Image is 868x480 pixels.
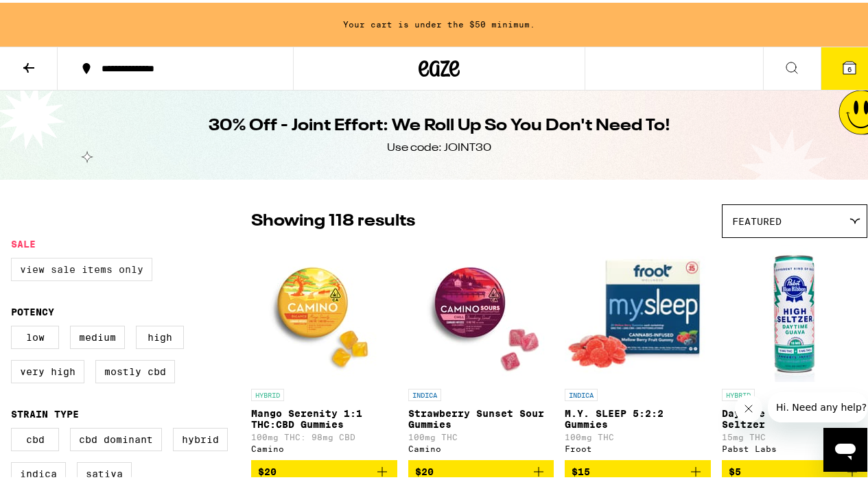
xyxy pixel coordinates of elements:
[722,242,868,457] a: Open page for Daytime Guava 10:5 High Seltzer from Pabst Labs
[95,357,175,381] label: Mostly CBD
[251,207,415,230] p: Showing 118 results
[722,430,868,439] p: 15mg THC
[565,242,711,379] img: Froot - M.Y. SLEEP 5:2:2 Gummies
[11,323,59,346] label: Low
[722,442,868,451] div: Pabst Labs
[408,442,554,451] div: Camino
[251,430,397,439] p: 100mg THC: 98mg CBD
[565,442,711,451] div: Froot
[565,430,711,439] p: 100mg THC
[408,242,554,457] a: Open page for Strawberry Sunset Sour Gummies from Camino
[258,464,277,475] span: $20
[722,405,868,427] p: Daytime Guava 10:5 High Seltzer
[732,213,782,224] span: Featured
[251,405,397,427] p: Mango Serenity 1:1 THC:CBD Gummies
[823,425,867,469] iframe: Button to launch messaging window
[70,323,125,346] label: Medium
[565,405,711,427] p: M.Y. SLEEP 5:2:2 Gummies
[387,138,491,153] div: Use code: JOINT30
[11,406,79,417] legend: Strain Type
[255,242,392,379] img: Camino - Mango Serenity 1:1 THC:CBD Gummies
[412,242,550,379] img: Camino - Strawberry Sunset Sour Gummies
[729,464,741,475] span: $5
[136,323,184,346] label: High
[11,255,152,278] label: View Sale Items Only
[565,242,711,457] a: Open page for M.Y. SLEEP 5:2:2 Gummies from Froot
[251,386,284,398] p: HYBRID
[735,392,762,420] iframe: Close message
[11,357,84,381] label: Very High
[847,62,852,71] span: 6
[209,112,670,135] h1: 30% Off - Joint Effort: We Roll Up So You Don't Need To!
[70,425,162,448] label: CBD Dominant
[11,236,36,247] legend: Sale
[251,242,397,457] a: Open page for Mango Serenity 1:1 THC:CBD Gummies from Camino
[768,389,867,420] iframe: Message from company
[722,386,755,398] p: HYBRID
[408,386,441,398] p: INDICA
[408,430,554,439] p: 100mg THC
[11,304,54,315] legend: Potency
[11,425,59,448] label: CBD
[572,464,590,475] span: $15
[251,442,397,451] div: Camino
[726,242,863,379] img: Pabst Labs - Daytime Guava 10:5 High Seltzer
[565,386,598,398] p: INDICA
[408,405,554,427] p: Strawberry Sunset Sour Gummies
[415,464,434,475] span: $20
[173,425,228,448] label: Hybrid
